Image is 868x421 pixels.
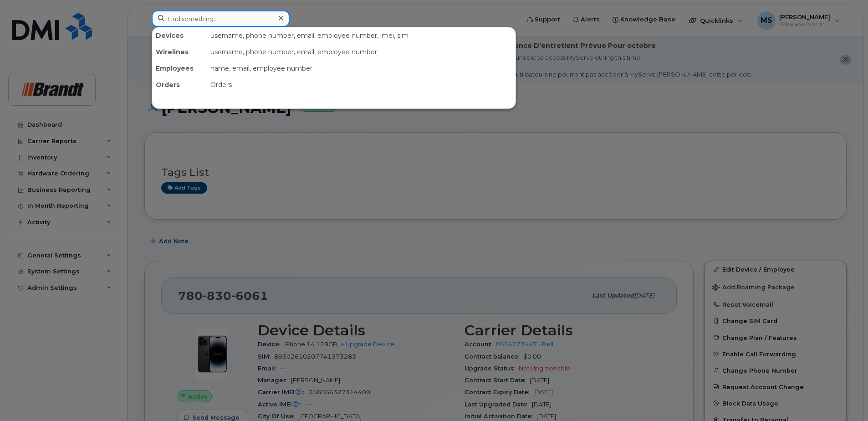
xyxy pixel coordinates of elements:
[152,60,207,77] div: Employees
[152,44,207,60] div: Wirelines
[152,77,207,93] div: Orders
[207,44,516,60] div: username, phone number, email, employee number
[207,60,516,77] div: name, email, employee number
[152,27,207,44] div: Devices
[207,27,516,44] div: username, phone number, email, employee number, imei, sim
[207,77,516,93] div: Orders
